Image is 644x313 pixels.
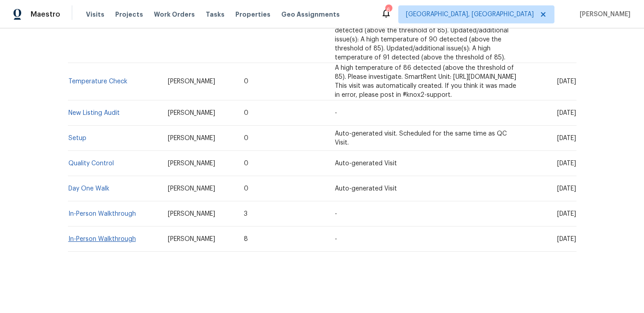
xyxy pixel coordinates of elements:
span: 0 [244,160,248,167]
span: Tasks [206,11,225,18]
span: [PERSON_NAME] [576,10,630,19]
span: Visits [86,10,104,19]
a: In-Person Walkthrough [68,211,136,217]
span: 0 [244,135,248,141]
a: Temperature Check [68,78,127,85]
a: Setup [68,135,86,141]
span: [DATE] [557,110,576,116]
span: [DATE] [557,186,576,192]
span: 8 [244,236,248,242]
span: Auto-generated Visit [335,160,397,167]
span: 0 [244,78,248,85]
a: Day One Walk [68,186,109,192]
span: A high temperature of 86 detected (above the threshold of 85). Please investigate. SmartRent Unit... [335,65,516,98]
span: Projects [115,10,143,19]
span: Maestro [31,10,60,19]
span: Properties [235,10,270,19]
span: [DATE] [557,236,576,242]
span: [PERSON_NAME] [168,236,215,242]
span: [PERSON_NAME] [168,160,215,167]
span: [PERSON_NAME] [168,78,215,85]
span: [PERSON_NAME] [168,135,215,141]
span: [DATE] [557,211,576,217]
span: [PERSON_NAME] [168,186,215,192]
div: 6 [385,5,392,14]
a: In-Person Walkthrough [68,236,136,242]
span: - [335,211,337,217]
span: 0 [244,186,248,192]
span: Auto-generated Visit [335,186,397,192]
span: [DATE] [557,78,576,85]
span: [PERSON_NAME] [168,110,215,116]
span: 0 [244,110,248,116]
span: 3 [244,211,248,217]
span: Auto-generated visit. Scheduled for the same time as QC Visit. [335,131,507,146]
span: [DATE] [557,160,576,167]
span: [PERSON_NAME] [168,211,215,217]
span: Geo Assignments [281,10,340,19]
span: [GEOGRAPHIC_DATA], [GEOGRAPHIC_DATA] [406,10,534,19]
span: - [335,236,337,242]
a: New Listing Audit [68,110,120,116]
span: [DATE] [557,135,576,141]
span: - [335,110,337,116]
span: Work Orders [154,10,195,19]
a: Quality Control [68,160,114,167]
